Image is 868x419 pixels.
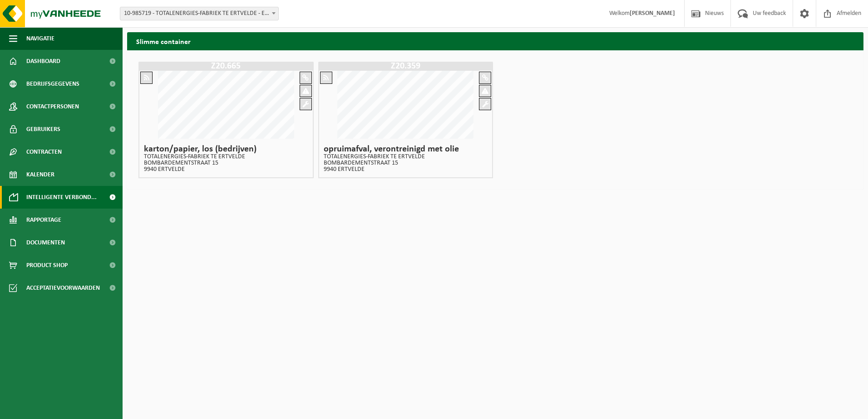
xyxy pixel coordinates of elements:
[144,160,256,166] p: BOMBARDEMENTSTRAAT 15
[324,145,459,154] h4: opruimafval, verontreinigd met olie
[26,277,100,299] span: Acceptatievoorwaarden
[26,254,68,277] span: Product Shop
[630,10,675,17] strong: [PERSON_NAME]
[141,62,311,71] h1: Z20.665
[26,95,79,118] span: Contactpersonen
[324,166,459,173] p: 9940 ERTVELDE
[26,141,62,163] span: Contracten
[324,154,459,160] p: TOTALENERGIES-FABRIEK TE ERTVELDE
[26,27,54,50] span: Navigatie
[144,166,256,173] p: 9940 ERTVELDE
[120,7,279,20] span: 10-985719 - TOTALENERGIES-FABRIEK TE ERTVELDE - ERTVELDE
[324,160,459,166] p: BOMBARDEMENTSTRAAT 15
[144,154,256,160] p: TOTALENERGIES-FABRIEK TE ERTVELDE
[144,145,256,154] h4: karton/papier, los (bedrijven)
[120,7,278,20] span: 10-985719 - TOTALENERGIES-FABRIEK TE ERTVELDE - ERTVELDE
[321,62,491,71] h1: Z20.359
[26,118,60,141] span: Gebruikers
[26,186,97,209] span: Intelligente verbond...
[127,32,200,50] h2: Slimme container
[26,163,54,186] span: Kalender
[26,209,61,231] span: Rapportage
[26,50,60,73] span: Dashboard
[26,231,65,254] span: Documenten
[26,73,79,95] span: Bedrijfsgegevens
